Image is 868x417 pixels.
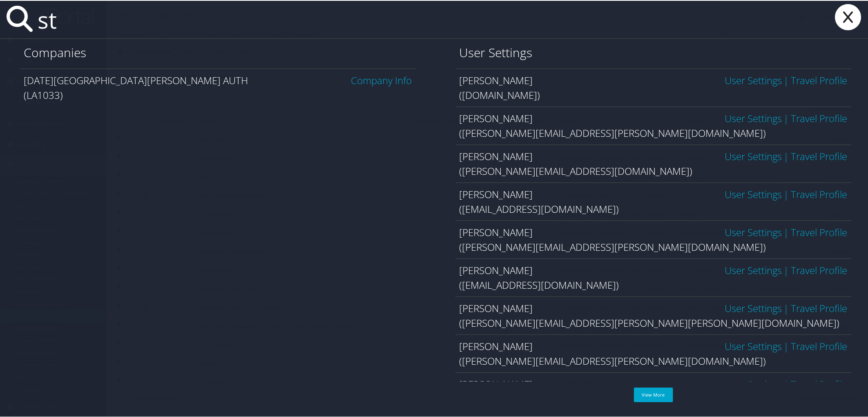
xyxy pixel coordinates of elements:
span: [PERSON_NAME] [460,149,533,162]
h1: User Settings [460,43,848,60]
div: ([DOMAIN_NAME]) [460,87,848,102]
a: View OBT Profile [791,149,848,162]
span: | [782,377,791,390]
span: [PERSON_NAME] [460,301,533,314]
div: ([PERSON_NAME][EMAIL_ADDRESS][PERSON_NAME][DOMAIN_NAME]) [460,353,848,368]
a: Company Info [351,73,412,86]
span: | [782,339,791,352]
a: View OBT Profile [791,187,848,200]
div: ([PERSON_NAME][EMAIL_ADDRESS][PERSON_NAME][DOMAIN_NAME]) [460,125,848,140]
a: View OBT Profile [791,339,848,352]
a: User Settings [725,111,782,124]
a: User Settings [725,225,782,238]
a: User Settings [725,263,782,276]
span: [PERSON_NAME] [460,339,533,352]
span: | [782,111,791,124]
a: View OBT Profile [791,225,848,238]
a: View OBT Profile [791,263,848,276]
span: [PERSON_NAME] [460,377,533,390]
a: View OBT Profile [791,73,848,86]
div: ([PERSON_NAME][EMAIL_ADDRESS][DOMAIN_NAME]) [460,163,848,178]
div: (LA1033) [24,87,412,102]
span: | [782,149,791,162]
span: [PERSON_NAME] [460,111,533,124]
span: | [782,263,791,276]
div: ([PERSON_NAME][EMAIL_ADDRESS][PERSON_NAME][DOMAIN_NAME]) [460,239,848,254]
span: [PERSON_NAME] [460,225,533,238]
span: | [782,301,791,314]
a: View More [634,387,673,401]
span: [PERSON_NAME] [460,73,533,86]
span: | [782,225,791,238]
span: [DATE][GEOGRAPHIC_DATA][PERSON_NAME] AUTH [24,73,248,86]
a: View OBT Profile [791,111,848,124]
a: User Settings [725,301,782,314]
a: User Settings [725,149,782,162]
a: User Settings [725,339,782,352]
a: User Settings [725,377,782,390]
span: | [782,187,791,200]
div: ([PERSON_NAME][EMAIL_ADDRESS][PERSON_NAME][PERSON_NAME][DOMAIN_NAME]) [460,315,848,330]
a: View OBT Profile [791,377,848,390]
span: [PERSON_NAME] [460,187,533,200]
span: [PERSON_NAME] [460,263,533,276]
h1: Companies [24,43,412,60]
a: User Settings [725,73,782,86]
a: View OBT Profile [791,301,848,314]
span: | [782,73,791,86]
div: ([EMAIL_ADDRESS][DOMAIN_NAME]) [460,201,848,216]
a: User Settings [725,187,782,200]
div: ([EMAIL_ADDRESS][DOMAIN_NAME]) [460,277,848,292]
